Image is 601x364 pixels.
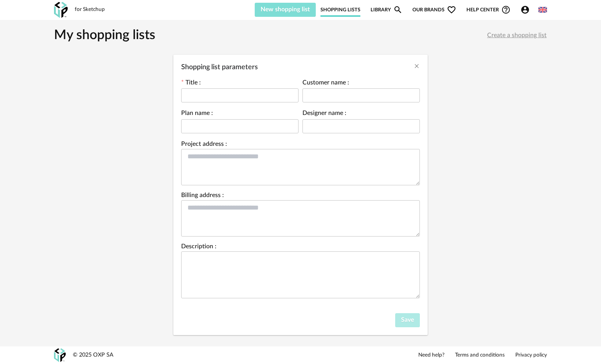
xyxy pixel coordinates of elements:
span: Shopping list parameters [181,64,258,71]
button: Close [414,63,420,71]
label: Plan name : [181,110,213,118]
label: Description : [181,244,216,251]
button: Save [395,313,420,327]
label: Project address : [181,141,227,149]
label: Customer name : [302,80,349,88]
label: Designer name : [302,110,346,118]
label: Title : [181,80,201,88]
label: Billing address : [181,192,224,200]
div: Shopping list parameters [173,55,428,335]
span: Save [401,317,414,323]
